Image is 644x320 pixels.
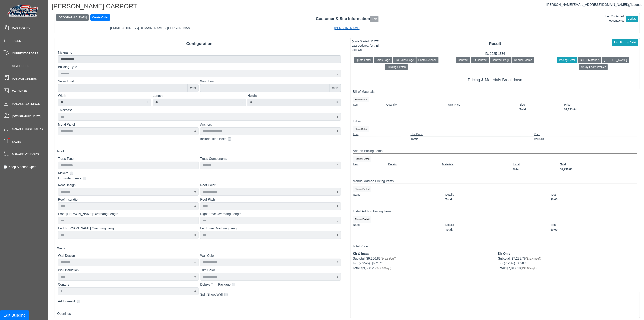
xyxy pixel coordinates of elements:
td: Price [564,102,637,107]
button: Building Sketch [385,64,408,70]
label: Wall Design [58,253,199,258]
button: Update [626,16,638,22]
td: Materials [442,162,513,167]
div: mph [329,84,341,92]
a: [PERSON_NAME] [334,26,360,30]
div: ft [239,99,246,106]
label: Include Titan Bolts [200,137,226,141]
div: Openings [57,311,342,316]
span: Manage Customers [12,127,43,131]
td: Total: [445,227,550,232]
label: Nickname [58,50,341,55]
span: ($39.09/sqft) [521,267,537,270]
button: Spray Foam Waiver [579,64,607,70]
div: Total: $7,817.18 [498,266,637,271]
td: Install [513,162,560,167]
label: Truss Type [58,156,199,161]
td: $0.00 [550,227,637,232]
td: Details [445,223,550,227]
label: Deluxe Trim Package [200,282,231,287]
td: Total: [410,137,534,141]
img: Metals Direct Inc Logo [6,4,40,18]
td: $0.00 [550,197,637,202]
td: $238.18 [534,137,637,141]
button: Print Pricing Detail [612,39,638,46]
div: Total: $9,538.26 [353,266,492,271]
span: Manage Orders [12,77,37,81]
div: Add-on Pricing Items [353,149,637,154]
label: Keep Sidebar Open [8,165,37,169]
div: Customer & Site Information [55,16,640,22]
button: [PERSON_NAME] [602,57,629,63]
td: Price [534,132,637,137]
div: Walls [57,246,342,251]
div: Result [350,41,640,47]
button: Create Order [90,14,110,21]
span: Manage Buildings [12,102,40,106]
div: Sold On: [352,48,379,52]
button: Photo Release [416,57,438,63]
div: Tax (7.25%): $528.43 [498,261,637,266]
label: Length [153,93,246,98]
label: End [PERSON_NAME] Overhang Length [58,226,199,231]
label: Left Eave Overhang Length [200,226,341,231]
label: Wall Insulation [58,268,199,273]
td: $1,730.00 [560,167,637,172]
span: New Order [12,64,29,68]
label: Wall Color [200,253,341,258]
label: Trim Color [200,268,341,273]
div: Kit Only [498,251,637,256]
div: Kit & Install [353,251,492,256]
button: Show Detail [353,156,371,162]
td: Details [445,192,550,197]
div: Total Price [353,244,637,249]
a: [PERSON_NAME][EMAIL_ADDRESS][DOMAIN_NAME] [546,3,631,6]
button: Sales Page [374,57,392,63]
label: Add Firewall [58,299,76,304]
label: Width [58,93,151,98]
div: Subtotal: $7,288.75 [498,256,637,261]
label: Metal Panel [58,122,199,127]
button: Show Detail [353,126,369,132]
td: Item [353,162,388,167]
button: Edit [370,16,378,22]
button: Kit Contract [471,57,489,63]
button: Pricing Detail [557,57,577,63]
label: Building Type [58,65,341,69]
td: Unit Price [410,132,534,137]
label: Thickness [58,108,341,113]
div: #psf [187,84,199,92]
td: Total [560,162,637,167]
div: Roof [57,149,342,154]
td: $3,743.84 [564,107,637,112]
div: Last Updated: [DATE] [352,44,379,48]
div: Subtotal: $9,266.83 [353,256,492,261]
td: Total [550,223,637,227]
label: Right Eave Overhang Length [200,212,341,216]
td: Name [353,223,445,227]
div: Tax (7.25%): $271.43 [353,261,492,266]
button: Contract [456,57,470,63]
button: Contract Page [490,57,512,63]
span: [GEOGRAPHIC_DATA] [12,114,41,119]
label: Roof Insulation [58,197,199,202]
span: Calendar [12,89,27,93]
div: Labor [353,119,637,124]
span: ($46.33/sqft) [380,257,396,260]
label: Snow Load [58,79,199,84]
td: Item [353,132,410,137]
div: [EMAIL_ADDRESS][DOMAIN_NAME] - [PERSON_NAME] [54,26,250,31]
label: Expanded Truss [58,176,81,181]
button: Bill Of Materials [578,57,601,63]
td: Details [388,162,442,167]
td: Quantity [386,102,448,107]
div: Bill of Materials [353,89,637,94]
button: Show Detail [353,186,371,192]
td: Total [550,192,637,197]
span: ($36.44/sqft) [526,257,542,260]
span: Manage Vendors [12,152,39,156]
button: Old Sales Page [393,57,416,63]
label: Truss Components [200,156,341,161]
div: ft [144,99,151,106]
button: Show Detail [353,216,371,223]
